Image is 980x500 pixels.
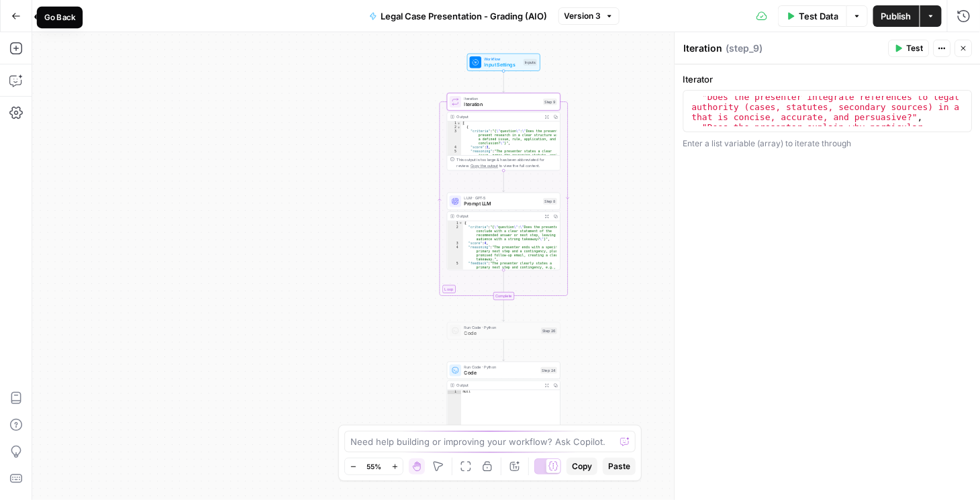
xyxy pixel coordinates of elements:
[464,364,538,370] span: Run Code · Python
[726,42,763,55] span: ( step_9 )
[889,40,930,57] button: Test
[464,325,538,331] span: Run Code · Python
[448,150,462,174] div: 5
[572,460,592,472] span: Copy
[485,56,521,62] span: Workflow
[448,130,462,146] div: 3
[543,99,557,105] div: Step 9
[684,42,723,55] textarea: Iteration
[543,198,557,205] div: Step 8
[558,7,620,25] button: Version 3
[448,121,462,126] div: 1
[608,460,630,472] span: Paste
[485,61,521,68] span: Input Settings
[44,11,75,23] div: Go Back
[457,126,461,130] span: Toggle code folding, rows 2 through 7
[457,114,540,120] div: Output
[361,5,556,27] button: Legal Case Presentation - Grading (AIO)
[366,461,381,472] span: 55%
[493,292,514,300] div: Complete
[567,458,597,475] button: Copy
[503,71,505,93] g: Edge from start to step_9
[447,193,560,270] div: LLM · GPT-5Prompt LLMStep 8Output{ "criteria":"{\"question\":\"Does the presenter conclude with a...
[448,225,463,241] div: 2
[683,72,973,86] label: Iterator
[448,261,463,330] div: 5
[778,5,846,27] button: Test Data
[458,221,462,225] span: Toggle code folding, rows 1 through 11
[447,54,560,71] div: WorkflowInput SettingsInputs
[457,157,557,168] div: This output is too large & has been abbreviated for review. to view the full content.
[447,93,560,171] div: LoopIterationIterationStep 9Output[ { "criteria":"{\"question\":\"Does the presenter present rese...
[464,195,540,201] span: LLM · GPT-5
[907,42,924,54] span: Test
[464,101,540,108] span: Iteration
[448,146,462,150] div: 4
[448,126,462,130] div: 2
[471,164,498,168] span: Copy the output
[464,200,540,207] span: Prompt LLM
[503,340,505,361] g: Edge from step_26 to step_24
[503,170,505,192] g: Edge from step_9 to step_8
[448,390,462,394] div: 1
[457,213,540,219] div: Output
[457,383,540,389] div: Output
[603,458,636,475] button: Paste
[447,322,560,340] div: Run Code · PythonCodeStep 26
[448,241,463,245] div: 3
[873,5,920,27] button: Publish
[565,10,601,22] span: Version 3
[381,9,548,23] span: Legal Case Presentation - Grading (AIO)
[448,221,463,225] div: 1
[683,138,973,150] div: Enter a list variable (array) to iterate through
[799,9,838,23] span: Test Data
[541,328,557,334] div: Step 26
[447,292,560,300] div: Complete
[503,300,505,321] g: Edge from step_9-iteration-end to step_26
[464,369,538,377] span: Code
[464,95,540,101] span: Iteration
[447,362,560,440] div: Run Code · PythonCodeStep 24Outputnull
[457,121,461,126] span: Toggle code folding, rows 1 through 8
[464,330,538,337] span: Code
[448,245,463,261] div: 4
[881,9,912,23] span: Publish
[541,367,558,374] div: Step 24
[524,59,537,66] div: Inputs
